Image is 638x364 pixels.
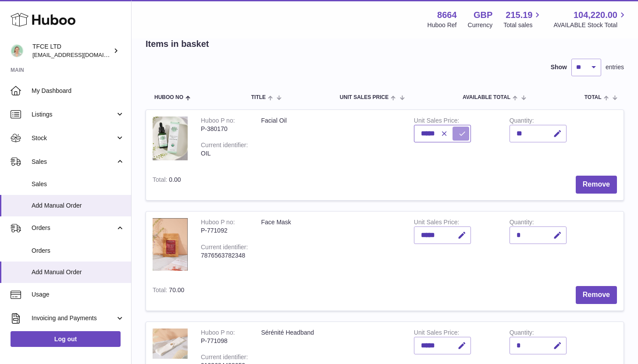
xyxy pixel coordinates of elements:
[551,63,567,71] label: Show
[201,125,248,133] div: P-380170
[414,117,459,126] label: Unit Sales Price
[414,219,459,228] label: Unit Sales Price
[201,219,235,228] div: Huboo P no
[32,268,125,276] span: Add Manual Order
[153,286,169,296] label: Total
[201,226,248,235] div: P-771092
[153,218,188,271] img: Face Mask
[553,21,627,29] span: AVAILABLE Stock Total
[428,21,457,29] div: Huboo Ref
[32,247,125,255] span: Orders
[32,224,115,232] span: Orders
[576,286,617,304] button: Remove
[153,117,188,161] img: Facial Oil
[32,158,115,166] span: Sales
[201,141,248,151] div: Current identifier
[32,42,111,59] div: TFCE LTD
[11,331,121,347] a: Log out
[32,180,125,188] span: Sales
[169,286,184,293] span: 70.00
[414,329,459,338] label: Unit Sales Price
[503,9,542,29] a: 215.19 Total sales
[169,176,181,183] span: 0.00
[468,21,493,29] div: Currency
[576,176,617,194] button: Remove
[585,95,602,100] span: Total
[201,353,248,363] div: Current identifier
[11,44,24,57] img: hello@thefacialcuppingexpert.com
[201,244,248,253] div: Current identifier
[153,176,169,185] label: Total
[201,337,248,345] div: P-771098
[32,134,115,142] span: Stock
[201,117,235,126] div: Huboo P no
[201,149,248,158] div: OIL
[32,201,125,210] span: Add Manual Order
[474,9,492,21] strong: GBP
[574,9,617,21] span: 104,220.00
[553,9,627,29] a: 104,220.00 AVAILABLE Stock Total
[606,63,624,71] span: entries
[32,290,125,299] span: Usage
[340,95,389,100] span: Unit Sales Price
[32,87,125,95] span: My Dashboard
[503,21,542,29] span: Total sales
[463,95,510,100] span: AVAILABLE Total
[251,95,266,100] span: Title
[254,110,407,170] td: Facial Oil
[153,329,188,359] img: Sérénité Headband
[510,117,534,126] label: Quantity
[510,329,534,338] label: Quantity
[32,110,115,119] span: Listings
[146,38,209,50] h2: Items in basket
[201,251,248,260] div: 7876563782348
[437,9,457,21] strong: 8664
[32,314,115,322] span: Invoicing and Payments
[506,9,532,21] span: 215.19
[510,219,534,228] label: Quantity
[154,95,183,100] span: Huboo no
[254,212,407,279] td: Face Mask
[201,329,235,338] div: Huboo P no
[32,51,129,58] span: [EMAIL_ADDRESS][DOMAIN_NAME]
